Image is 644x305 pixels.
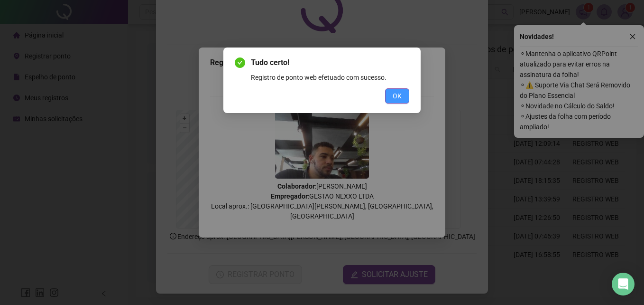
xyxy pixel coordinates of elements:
div: Registro de ponto web efetuado com sucesso. [251,72,409,83]
div: Open Intercom Messenger [612,273,635,295]
span: Tudo certo! [251,57,409,68]
span: OK [393,91,402,101]
span: check-circle [235,57,245,68]
button: OK [385,88,409,104]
